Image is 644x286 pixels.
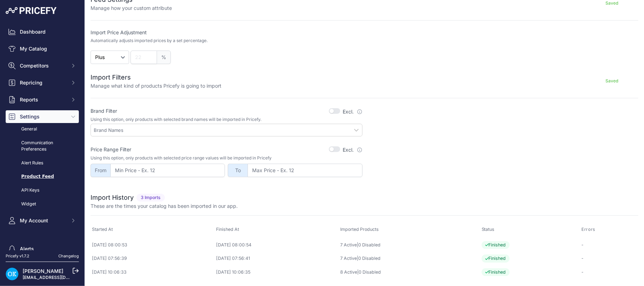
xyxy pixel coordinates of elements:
span: Finished At [216,227,239,232]
nav: Sidebar [6,25,79,282]
button: Repricing [6,76,79,89]
a: Dashboard [6,25,79,38]
label: Brand Filter [91,107,117,115]
td: [DATE] 10:06:33 [91,265,215,279]
a: 7 Active [340,242,357,247]
span: Repricing [20,79,66,86]
button: Settings [6,110,79,123]
a: 0 Disabled [358,256,381,261]
td: [DATE] 07:56:39 [91,252,215,265]
span: 3 Imports [137,194,165,202]
p: Automatically adjusts imported prices by a set percentage. [91,38,208,43]
a: 8 Active [340,269,357,275]
a: [PERSON_NAME] [23,268,63,274]
span: Status [482,227,495,232]
span: From [91,164,110,177]
span: % [157,51,171,64]
button: Saved [585,75,638,87]
span: To [228,164,248,177]
a: My Catalog [6,42,79,55]
div: Pricefy v1.7.2 [6,253,29,259]
p: Manage what kind of products Pricefy is going to import [91,82,221,89]
a: Alert Rules [6,157,79,169]
a: Product Feed [6,170,79,183]
td: [DATE] 07:56:41 [215,252,339,265]
td: | [339,238,480,252]
button: Reports [6,93,79,106]
a: Widget [6,198,79,210]
td: [DATE] 10:06:35 [215,265,339,279]
a: API Keys [6,184,79,197]
p: - [582,255,637,262]
span: My Account [20,217,66,224]
span: Imported Products [340,227,379,232]
span: Finished [482,268,510,276]
a: [EMAIL_ADDRESS][DOMAIN_NAME] [23,275,97,280]
span: Finished [482,255,510,263]
h2: Import Filters [91,72,221,82]
input: Min Price - Ex. 12 [110,164,225,177]
td: | [339,252,480,265]
p: - [582,269,637,276]
button: Errors [582,227,597,232]
p: - [582,242,637,249]
a: 7 Active [340,256,357,261]
p: Manage how your custom attribute [91,5,172,12]
span: Started At [92,227,113,232]
a: 0 Disabled [358,242,381,247]
label: Excl. [343,146,362,153]
td: [DATE] 08:00:54 [215,238,339,252]
span: Reports [20,96,66,103]
input: Max Price - Ex. 12 [248,164,362,177]
h2: Import History [91,193,134,203]
span: Settings [20,113,66,120]
td: [DATE] 08:00:53 [91,238,215,252]
img: Pricefy Logo [6,7,57,14]
label: Excl. [343,108,362,115]
button: Competitors [6,59,79,72]
span: Errors [582,227,596,232]
p: Using this option, only products with selected price range values will be imported in Pricefy [91,155,362,161]
a: Changelog [58,253,79,258]
span: Finished [482,241,510,249]
input: 22 [130,51,157,64]
a: General [6,123,79,135]
a: Alerts [6,243,79,255]
p: Using this option, only products with selected brand names will be imported in Pricefy. [91,117,362,122]
a: Communication Preferences [6,137,79,156]
td: | [339,265,480,279]
span: Competitors [20,62,66,69]
p: These are the times your catalog has been imported in our app. [91,203,238,210]
button: My Account [6,214,79,227]
input: Brand Names [94,127,362,133]
label: Price Range Filter [91,146,131,153]
a: 0 Disabled [359,269,381,275]
label: Import Price Adjustment [91,29,362,36]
